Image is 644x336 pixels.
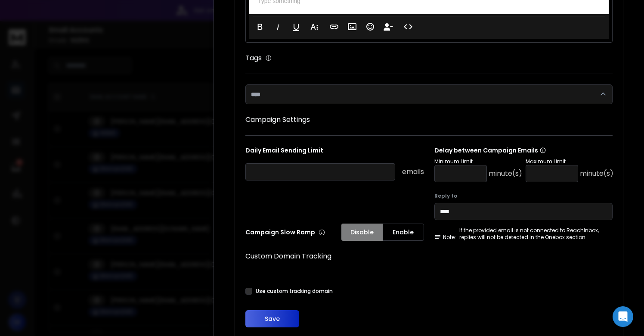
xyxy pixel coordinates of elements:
[306,18,322,35] button: More Text
[288,18,304,35] button: Underline (⌘U)
[256,288,333,295] label: Use custom tracking domain
[326,18,342,35] button: Insert Link (⌘K)
[489,168,522,179] p: minute(s)
[341,224,383,241] button: Disable
[402,167,424,177] p: emails
[245,228,325,236] p: Campaign Slow Ramp
[434,146,613,155] p: Delay between Campaign Emails
[434,193,613,199] label: Reply to
[245,310,299,327] button: Save
[434,234,456,241] span: Note:
[434,227,613,241] div: If the provided email is not connected to ReachInbox, replies will not be detected in the Onebox ...
[245,146,424,158] p: Daily Email Sending Limit
[245,251,613,261] h1: Custom Domain Tracking
[580,168,613,179] p: minute(s)
[383,224,424,241] button: Enable
[344,18,360,35] button: Insert Image (⌘P)
[245,115,613,125] h1: Campaign Settings
[526,158,613,165] p: Maximum Limit
[252,18,268,35] button: Bold (⌘B)
[400,18,416,35] button: Code View
[245,53,262,63] h1: Tags
[362,18,378,35] button: Emoticons
[380,18,396,35] button: Insert Unsubscribe Link
[270,18,286,35] button: Italic (⌘I)
[613,306,633,327] div: Open Intercom Messenger
[434,158,522,165] p: Minimum Limit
